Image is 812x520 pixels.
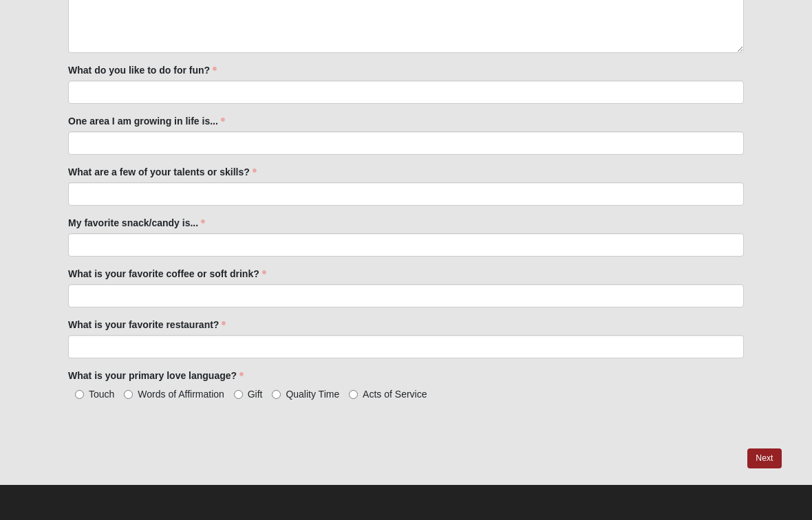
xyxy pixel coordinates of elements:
label: What are a few of your talents or skills? [68,165,257,179]
input: Words of Affirmation [124,390,133,399]
label: One area I am growing in life is... [68,114,225,128]
input: Touch [75,390,84,399]
input: Gift [234,390,243,399]
span: Words of Affirmation [138,389,224,400]
span: Quality Time [286,389,339,400]
label: What do you like to do for fun? [68,63,217,77]
a: Next [747,448,781,468]
span: Acts of Service [363,389,427,400]
span: Gift [248,389,263,400]
label: What is your favorite restaurant? [68,318,226,332]
span: Touch [89,389,114,400]
input: Acts of Service [349,390,358,399]
label: What is your primary love language? [68,369,244,382]
input: Quality Time [272,390,281,399]
label: What is your favorite coffee or soft drink? [68,267,266,281]
label: My favorite snack/candy is... [68,216,205,230]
